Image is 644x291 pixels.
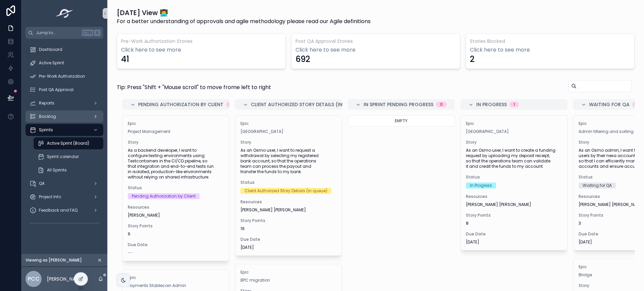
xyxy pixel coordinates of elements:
[25,177,103,190] a: QA
[579,129,634,134] span: Admin filtering and sorting
[466,202,531,207] span: [PERSON_NAME] [PERSON_NAME]
[47,141,89,146] span: Active Sprint (Board)
[466,213,562,218] span: Story Points
[466,194,562,199] span: Resources
[460,115,568,250] a: Epic[GEOGRAPHIC_DATA]StoryAs an Osmo user, I want to create a funding request by uploading my dep...
[466,231,562,237] span: Due Date
[240,121,336,126] span: Epic
[128,283,186,288] a: Payments Stablecoin Admin
[39,47,62,52] span: Dashboard
[34,164,103,176] a: All Sprints
[25,27,103,39] button: Jump to...CtrlK
[296,46,456,54] a: Click here to see more
[476,101,507,108] span: In Progress
[128,242,224,247] span: Due Date
[128,121,224,126] span: Epic
[121,54,129,65] div: 41
[470,54,475,65] div: 2
[34,151,103,163] a: Sprint calendar
[25,124,103,136] a: Sprints
[128,231,224,237] span: 6
[36,30,79,35] span: Jump to...
[54,8,75,19] img: App logo
[364,101,433,108] span: In Sprint Pending Progress
[240,218,336,223] span: Story Points
[240,140,336,145] span: Story
[25,44,103,56] a: Dashboard
[470,38,630,45] h3: Stories Blocked
[240,245,336,250] span: [DATE]
[579,272,592,278] a: Bridge
[440,102,443,107] div: 0
[39,100,54,106] span: Reports
[132,193,196,199] div: Pending Authorization by Client
[466,129,509,134] a: [GEOGRAPHIC_DATA]
[25,191,103,203] a: Project Info
[39,208,77,213] span: Feedback and FAQ
[240,129,283,134] a: [GEOGRAPHIC_DATA]
[39,194,61,200] span: Project Info
[470,46,630,54] a: Click here to see more
[25,70,103,82] a: Pre-Work Authorization
[466,239,562,245] span: [DATE]
[117,8,371,17] h1: [DATE] View 👨‍💻
[128,250,132,256] span: --
[240,180,336,185] span: Status
[466,140,562,145] span: Story
[240,199,336,205] span: Resources
[28,275,40,283] span: PCC
[240,226,336,231] span: 19
[39,127,53,133] span: Sprints
[25,97,103,109] a: Reports
[240,270,336,275] span: Epic
[34,137,103,149] a: Active Sprint (Board)
[245,188,327,194] div: Client Authorized Story Details (in queue)
[251,101,362,108] span: Client Authorized Story Details (in queue)
[39,87,73,92] span: Post QA Approval
[583,183,612,189] div: Waiting for QA
[240,148,336,174] span: As an Osmo user, I want to request a withdrawal by selecting my registered bank account, so that ...
[589,101,630,108] span: Waiting for QA
[117,17,371,25] p: For a better understanding of approvals and agile methodology please read our Agile definitions
[514,102,515,107] div: 1
[466,121,562,126] span: Epic
[47,167,67,173] span: All Sprints
[47,154,79,159] span: Sprint calendar
[128,148,224,180] span: As a backend developer, I want to configure testing environments using Testcontainers in the CI/C...
[579,202,644,207] span: [PERSON_NAME] [PERSON_NAME]
[138,101,223,108] span: Pending Authorization by Client
[121,38,281,45] h3: Pre-Work Authorization Stories
[466,148,562,169] span: As an Osmo user, I want to create a funding request by uploading my deposit receipt, so that the ...
[128,140,224,145] span: Story
[82,29,93,36] span: Ctrl
[39,181,45,186] span: QA
[128,213,160,218] span: [PERSON_NAME]
[240,278,270,283] a: BPC migration
[128,205,224,210] span: Resources
[296,38,456,45] h3: Post QA Approval Stories
[128,129,170,134] a: Project Management
[121,46,281,54] a: Click here to see more
[39,114,56,119] span: Backlog
[466,174,562,180] span: Status
[25,204,103,216] a: Feedback and FAQ
[25,258,82,263] span: Viewing as [PERSON_NAME]
[47,276,84,282] p: [PERSON_NAME]
[122,115,229,261] a: EpicProject ManagementStoryAs a backend developer, I want to configure testing environments using...
[39,74,85,79] span: Pre-Work Authorization
[128,223,224,229] span: Story Points
[25,111,103,123] a: Backlog
[466,221,562,226] span: 8
[39,60,64,66] span: Active Sprint
[296,54,310,65] div: 692
[25,84,103,96] a: Post QA Approval
[395,118,408,124] span: Empty
[128,185,224,191] span: Status
[21,39,107,237] div: scrollable content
